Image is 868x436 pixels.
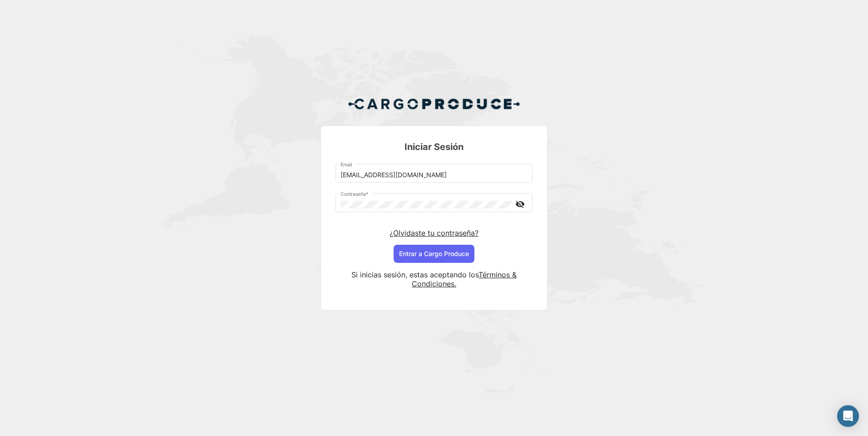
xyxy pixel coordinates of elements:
[837,405,859,427] div: Abrir Intercom Messenger
[335,140,533,153] h3: Iniciar Sesión
[348,93,520,115] img: Cargo Produce Logo
[394,245,474,263] button: Entrar a Cargo Produce
[412,270,517,288] a: Términos & Condiciones.
[340,171,528,179] input: Email
[390,228,478,237] a: ¿Olvidaste tu contraseña?
[514,199,525,210] mat-icon: visibility_off
[351,270,478,279] span: Si inicias sesión, estas aceptando los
